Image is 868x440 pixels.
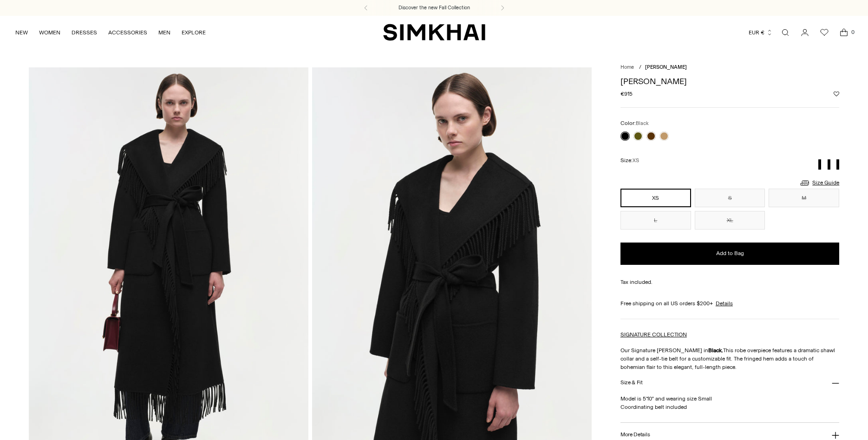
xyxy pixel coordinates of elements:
[39,22,60,43] a: WOMEN
[695,211,765,230] button: XL
[620,189,691,207] button: XS
[695,189,765,207] button: S
[620,156,639,165] label: Size:
[620,331,687,338] a: SIGNATURE COLLECTION
[815,23,834,42] a: Wishlist
[15,22,28,43] a: NEW
[620,119,649,128] label: Color:
[633,158,639,164] span: XS
[620,346,840,371] p: Our Signature [PERSON_NAME] in This robe overpiece features a dramatic shawl collar and a self-ti...
[620,394,840,411] p: Model is 5'10" and wearing size Small Coordinating belt included
[708,347,723,354] b: Black.
[108,22,147,43] a: ACCESSORIES
[796,23,814,42] a: Go to the account page
[72,22,97,43] a: DRESSES
[620,380,643,386] h3: Size & Fit
[749,22,773,43] button: EUR €
[620,90,633,98] span: €915
[620,278,840,286] div: Tax included.
[848,28,857,36] span: 0
[799,177,839,189] a: Size Guide
[620,243,840,265] button: Add to Bag
[620,371,840,395] button: Size & Fit
[620,77,840,85] h1: [PERSON_NAME]
[776,23,795,42] a: Open search modal
[620,64,634,70] a: Home
[383,23,485,41] a: SIMKHAI
[182,22,206,43] a: EXPLORE
[639,64,641,72] div: /
[620,64,840,72] nav: breadcrumbs
[636,120,649,126] span: Black
[158,22,170,43] a: MEN
[716,299,733,308] a: Details
[716,250,744,257] span: Add to Bag
[834,91,839,97] button: Add to Wishlist
[645,64,687,70] span: [PERSON_NAME]
[620,299,840,308] div: Free shipping on all US orders $200+
[620,432,650,438] h3: More Details
[835,23,853,42] a: Open cart modal
[620,211,691,230] button: L
[398,4,470,12] a: Discover the new Fall Collection
[769,189,839,207] button: M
